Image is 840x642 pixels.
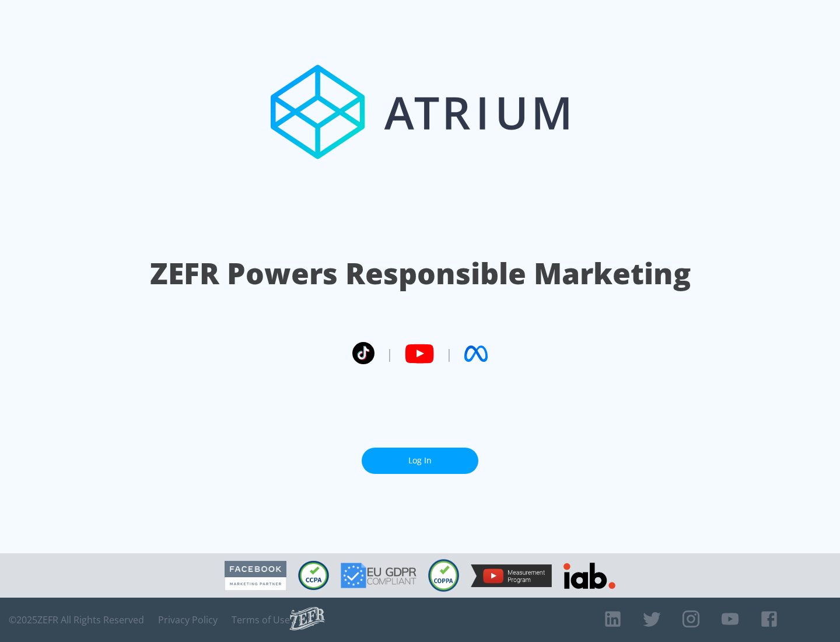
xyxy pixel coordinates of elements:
h1: ZEFR Powers Responsible Marketing [150,253,691,294]
img: COPPA Compliant [428,559,459,592]
img: CCPA Compliant [298,561,329,590]
img: Facebook Marketing Partner [225,561,286,591]
img: YouTube Measurement Program [471,564,552,587]
a: Privacy Policy [158,614,218,626]
img: GDPR Compliant [341,563,416,588]
img: IAB [563,563,615,589]
a: Log In [362,448,478,474]
a: Terms of Use [232,614,290,626]
span: © 2025 ZEFR All Rights Reserved [9,614,144,626]
span: | [446,345,453,362]
span: | [386,345,393,362]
